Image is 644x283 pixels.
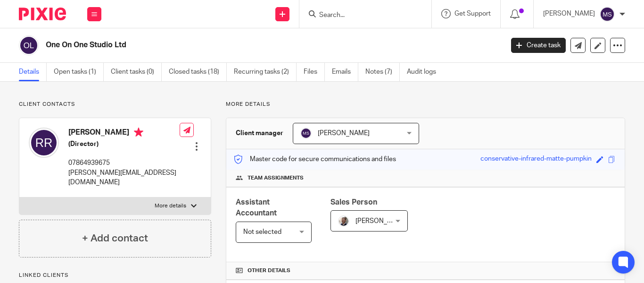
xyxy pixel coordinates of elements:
a: Audit logs [407,63,443,81]
span: Other details [248,267,290,274]
p: [PERSON_NAME][EMAIL_ADDRESS][DOMAIN_NAME] [68,168,180,188]
i: Primary [134,128,143,137]
span: Get Support [454,10,491,17]
span: Not selected [243,229,281,235]
a: Client tasks (0) [111,63,162,81]
h4: [PERSON_NAME] [68,128,180,139]
img: svg%3E [300,128,312,139]
h5: (Director) [68,139,180,149]
a: Details [19,63,47,81]
img: Pixie [19,8,66,20]
div: conservative-infrared-matte-pumpkin [480,154,592,165]
h2: One On One Studio Ltd [46,40,407,50]
span: Sales Person [330,198,377,206]
p: More details [155,202,186,210]
a: Files [304,63,325,81]
p: Linked clients [19,272,211,279]
a: Closed tasks (18) [169,63,227,81]
span: Assistant Accountant [236,198,277,217]
h3: Client manager [236,129,283,138]
p: Client contacts [19,101,211,108]
img: svg%3E [19,35,39,55]
h4: + Add contact [82,231,148,246]
p: [PERSON_NAME] [543,9,595,18]
a: Emails [332,63,358,81]
a: Recurring tasks (2) [234,63,297,81]
a: Create task [511,38,566,53]
a: Open tasks (1) [54,63,104,81]
img: svg%3E [600,7,615,22]
p: 07864939675 [68,158,180,168]
a: Notes (7) [365,63,400,81]
input: Search [318,11,403,20]
img: svg%3E [29,128,59,158]
span: [PERSON_NAME] [355,218,407,224]
img: Matt%20Circle.png [338,215,349,227]
span: [PERSON_NAME] [318,130,370,137]
span: Team assignments [248,174,304,182]
p: Master code for secure communications and files [233,154,396,164]
p: More details [226,101,625,108]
